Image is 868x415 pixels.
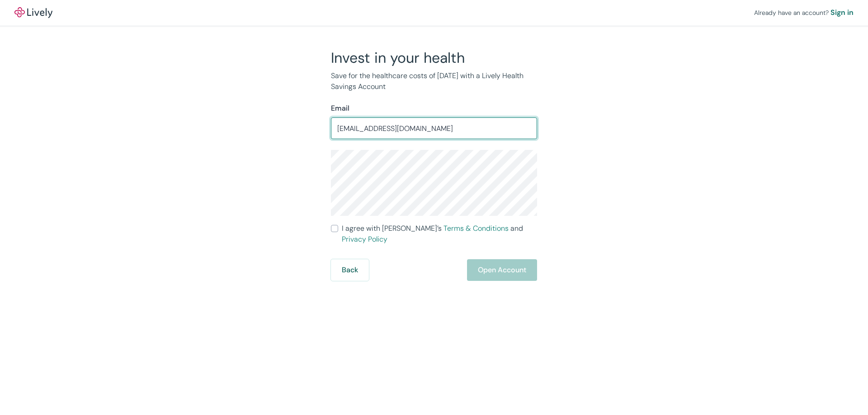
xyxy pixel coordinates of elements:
[443,224,509,233] a: Terms & Conditions
[342,234,387,244] a: Privacy Policy
[331,70,537,92] p: Save for the healthcare costs of [DATE] with a Lively Health Savings Account
[342,223,537,245] span: I agree with [PERSON_NAME]’s and
[331,259,369,281] button: Back
[754,7,854,18] div: Already have an account?
[14,7,52,18] a: LivelyLively
[331,103,349,114] label: Email
[331,49,537,67] h2: Invest in your health
[14,7,52,18] img: Lively
[830,7,854,18] a: Sign in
